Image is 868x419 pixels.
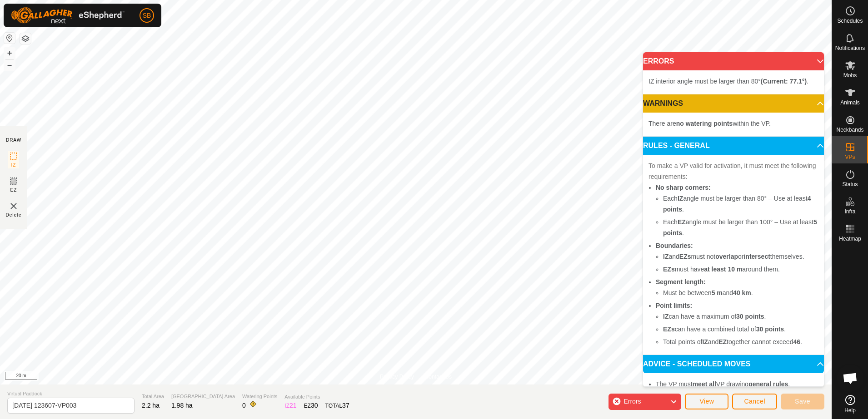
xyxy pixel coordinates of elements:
[656,242,693,249] b: Boundaries:
[656,184,711,191] b: No sharp corners:
[325,401,349,410] div: TOTAL
[643,360,750,368] span: ADVICE - SCHEDULED MOVES
[171,393,235,400] span: [GEOGRAPHIC_DATA] Area
[425,373,452,381] a: Contact Us
[20,33,31,44] button: Map Layers
[663,193,818,215] li: Each angle must be larger than 80° – Use at least .
[242,402,246,409] span: 0
[643,58,674,65] span: ERRORS
[844,209,855,214] span: Infra
[4,33,15,44] button: Reset Map
[663,251,818,262] li: and must not or themselves.
[643,94,824,113] p-accordion-header: WARNINGS
[643,100,683,107] span: WARNINGS
[663,218,817,237] b: 5 points
[6,137,21,143] div: DRAW
[643,355,824,373] p-accordion-header: ADVICE - SCHEDULED MOVES
[643,137,824,155] p-accordion-header: RULES - GENERAL
[311,402,318,409] span: 30
[795,398,810,405] span: Save
[844,408,856,413] span: Help
[832,391,868,417] a: Help
[748,380,788,388] b: general rules
[685,394,728,409] button: View
[142,393,164,400] span: Total Area
[704,266,742,273] b: at least 10 m
[8,201,19,212] img: VP
[11,7,125,24] img: Gallagher Logo
[761,78,807,85] b: (Current: 77.1°)
[643,155,824,355] p-accordion-content: RULES - GENERAL
[663,313,668,320] b: IZ
[712,289,723,296] b: 5 m
[663,336,818,347] li: Total points of and together cannot exceed .
[835,45,865,51] span: Notifications
[732,394,777,409] button: Cancel
[656,278,706,286] b: Segment length:
[663,311,818,322] li: can have a maximum of .
[284,393,349,401] span: Available Points
[756,325,784,333] b: 30 points
[10,187,17,193] span: EZ
[342,402,349,409] span: 37
[7,390,135,398] span: Virtual Paddock
[744,398,765,405] span: Cancel
[836,127,863,133] span: Neckbands
[663,195,811,213] b: 4 points
[837,18,863,24] span: Schedules
[699,398,714,405] span: View
[380,373,414,381] a: Privacy Policy
[649,162,816,180] span: To make a VP valid for activation, it must meet the following requirements:
[284,401,296,410] div: IZ
[663,287,818,298] li: Must be between and .
[663,217,818,238] li: Each angle must be larger than 100° – Use at least .
[663,325,675,333] b: EZs
[663,264,818,275] li: must have around them.
[643,113,824,136] p-accordion-content: WARNINGS
[649,120,771,127] span: There are within the VP.
[678,195,683,202] b: IZ
[693,380,716,388] b: meet all
[643,52,824,70] p-accordion-header: ERRORS
[663,266,675,273] b: EZs
[656,302,692,309] b: Point limits:
[171,402,193,409] span: 1.98 ha
[676,120,733,127] b: no watering points
[624,398,641,405] span: Errors
[6,212,22,218] span: Delete
[643,70,824,94] p-accordion-content: ERRORS
[304,401,318,410] div: EZ
[793,338,800,345] b: 46
[715,253,738,260] b: overlap
[736,313,764,320] b: 30 points
[843,73,857,78] span: Mobs
[643,142,710,149] span: RULES - GENERAL
[649,78,808,85] span: IZ interior angle must be larger than 80° .
[743,253,770,260] b: intersect
[678,218,686,226] b: EZ
[840,100,860,105] span: Animals
[4,59,15,70] button: –
[289,402,297,409] span: 21
[679,253,691,260] b: EZs
[839,236,861,242] span: Heatmap
[733,289,751,296] b: 40 km
[842,182,858,187] span: Status
[663,253,668,260] b: IZ
[656,379,818,389] li: The VP must VP drawing .
[837,365,864,392] div: Open chat
[702,338,708,345] b: IZ
[845,154,855,160] span: VPs
[142,402,160,409] span: 2.2 ha
[11,162,16,168] span: IZ
[718,338,727,345] b: EZ
[143,11,151,20] span: SB
[781,394,824,409] button: Save
[242,393,277,400] span: Watering Points
[663,324,818,335] li: can have a combined total of .
[4,48,15,59] button: +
